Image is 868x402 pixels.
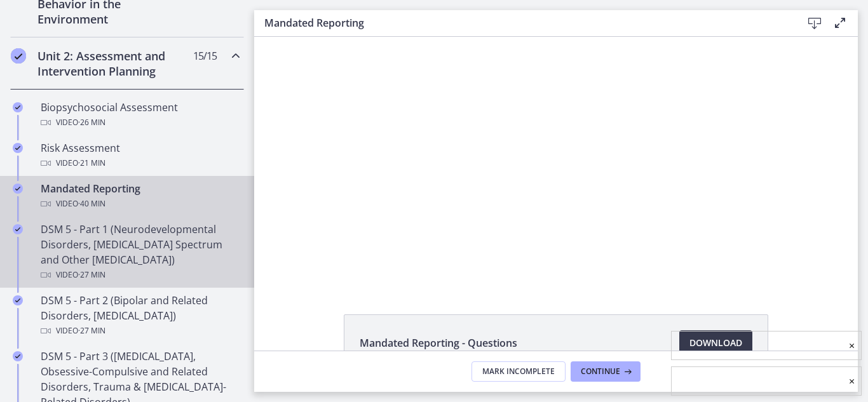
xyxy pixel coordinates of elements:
[41,115,239,130] div: Video
[471,361,566,382] button: Mark Incomplete
[13,102,23,112] i: Completed
[41,181,239,211] div: Mandated Reporting
[37,48,193,79] h2: Unit 2: Assessment and Intervention Planning
[13,184,23,194] i: Completed
[571,361,641,382] button: Continue
[41,156,239,171] div: Video
[41,293,239,338] div: DSM 5 - Part 2 (Bipolar and Related Disorders, [MEDICAL_DATA])
[482,366,555,377] span: Mark Incomplete
[849,338,855,353] a: ×
[254,37,858,285] iframe: Video Lesson
[13,295,23,305] i: Completed
[264,15,782,30] h3: Mandated Reporting
[193,48,217,64] span: 15 / 15
[78,323,105,338] span: · 27 min
[41,267,239,283] div: Video
[581,366,620,377] span: Continue
[41,100,239,130] div: Biopsychosocial Assessment
[13,143,23,153] i: Completed
[849,373,855,389] a: ×
[78,267,105,283] span: · 27 min
[13,224,23,234] i: Completed
[41,196,239,211] div: Video
[13,351,23,361] i: Completed
[41,140,239,171] div: Risk Assessment
[78,156,105,171] span: · 21 min
[41,323,239,338] div: Video
[11,48,26,64] i: Completed
[78,196,105,211] span: · 40 min
[78,115,105,130] span: · 26 min
[41,222,239,283] div: DSM 5 - Part 1 (Neurodevelopmental Disorders, [MEDICAL_DATA] Spectrum and Other [MEDICAL_DATA])
[360,335,517,351] span: Mandated Reporting - Questions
